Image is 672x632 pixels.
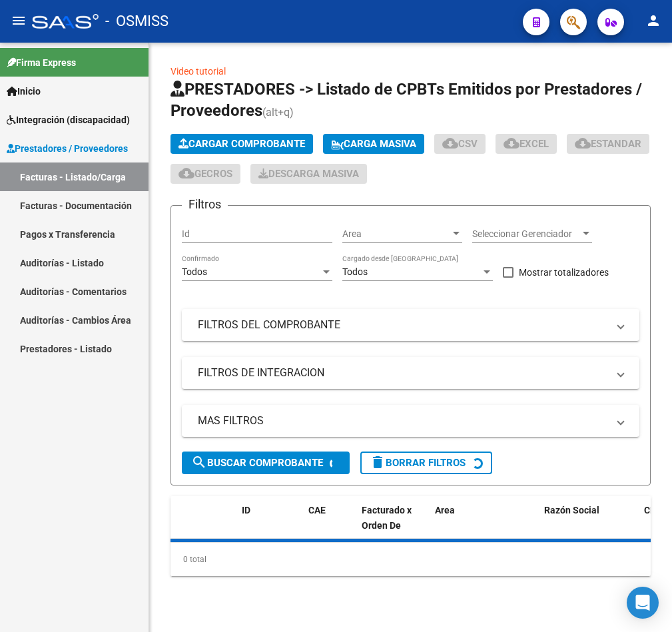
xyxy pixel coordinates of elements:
span: Integración (discapacidad) [7,113,130,127]
button: EXCEL [496,134,557,154]
mat-icon: person [645,13,661,29]
button: Gecros [170,164,240,184]
span: Seleccionar Gerenciador [472,228,580,240]
span: Firma Express [7,55,76,70]
mat-panel-title: MAS FILTROS [198,414,607,428]
app-download-masive: Descarga masiva de comprobantes (adjuntos) [250,164,367,184]
h3: Filtros [182,195,228,214]
button: Carga Masiva [323,134,424,154]
span: Todos [182,266,207,277]
datatable-header-cell: CAE [303,496,356,555]
span: Razón Social [544,505,599,515]
datatable-header-cell: Area [430,496,519,555]
datatable-header-cell: Razón Social [539,496,639,555]
mat-panel-title: FILTROS DE INTEGRACION [198,366,607,380]
button: Estandar [567,134,649,154]
span: CAE [308,505,326,515]
mat-expansion-panel-header: FILTROS DEL COMPROBANTE [182,309,639,341]
div: Open Intercom Messenger [627,587,659,619]
button: CSV [434,134,486,154]
mat-icon: cloud_download [504,135,519,151]
span: Prestadores / Proveedores [7,141,128,156]
span: - OSMISS [105,7,168,36]
span: Descarga Masiva [258,168,359,180]
span: Area [435,505,455,515]
span: Facturado x Orden De [362,505,412,531]
span: Todos [342,266,368,277]
mat-expansion-panel-header: MAS FILTROS [182,405,639,437]
mat-panel-title: FILTROS DEL COMPROBANTE [198,318,607,332]
mat-icon: search [191,454,207,470]
span: Carga Masiva [331,138,416,150]
mat-icon: cloud_download [442,135,458,151]
span: Gecros [178,168,232,180]
span: Estandar [575,138,641,150]
span: PRESTADORES -> Listado de CPBTs Emitidos por Prestadores / Proveedores [170,80,642,120]
mat-icon: cloud_download [178,165,194,181]
span: Cargar Comprobante [178,138,305,150]
datatable-header-cell: ID [236,496,303,555]
mat-icon: menu [11,13,27,29]
span: CSV [442,138,478,150]
datatable-header-cell: Facturado x Orden De [356,496,430,555]
button: Borrar Filtros [360,452,492,474]
span: Buscar Comprobante [191,457,323,469]
span: EXCEL [504,138,549,150]
span: CPBT [644,505,668,515]
button: Buscar Comprobante [182,452,350,474]
span: Borrar Filtros [370,457,466,469]
span: Inicio [7,84,41,99]
button: Cargar Comprobante [170,134,313,154]
span: ID [242,505,250,515]
span: Mostrar totalizadores [519,264,609,280]
div: 0 total [170,543,651,576]
mat-expansion-panel-header: FILTROS DE INTEGRACION [182,357,639,389]
a: Video tutorial [170,66,226,77]
span: Area [342,228,450,240]
button: Descarga Masiva [250,164,367,184]
mat-icon: delete [370,454,386,470]
span: (alt+q) [262,106,294,119]
mat-icon: cloud_download [575,135,591,151]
